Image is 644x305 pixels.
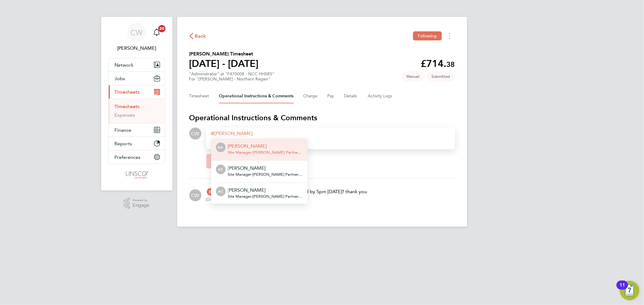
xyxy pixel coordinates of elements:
span: This timesheet is Submitted. [427,71,455,81]
div: "Administrator" at "F470008 - NCC HHSRS" [189,71,275,82]
div: For "[PERSON_NAME] - Northern Regen" [189,77,275,82]
button: Timesheet [189,89,210,103]
span: Powered by [133,198,149,203]
span: Network [115,62,134,68]
span: AA [218,144,223,151]
button: Preferences [109,150,165,164]
span: Site Manager - [PERSON_NAME] Partnerships Limited [228,194,303,199]
a: Expenses [115,112,135,118]
div: Chloe Whittall [189,189,201,201]
span: AE [218,166,223,173]
span: 20 [158,25,165,32]
span: Back [195,33,206,40]
nav: Main navigation [101,17,172,190]
span: CW [191,192,199,199]
a: Go to home page [108,170,165,180]
button: Pay [328,89,335,103]
span: Preferences [115,154,141,160]
a: CW[PERSON_NAME] [108,23,165,52]
p: please can this be approved by 5pm [DATE]? thank you [206,188,367,195]
span: Site Manager - [PERSON_NAME] Partnerships Limited [228,172,303,177]
app-decimal: £714. [421,58,455,69]
span: Timesheets [115,89,140,95]
div: 11 [620,285,625,293]
button: Back [189,32,206,40]
button: Reports [109,137,165,150]
div: Andy Coleman [216,187,226,196]
span: [PERSON_NAME] [207,188,247,196]
span: Engage [133,203,149,208]
a: Timesheets [115,104,140,109]
button: Following [413,31,441,40]
button: Activity Logs [368,89,393,103]
div: Timesheets [109,99,165,123]
button: Finance [109,123,165,137]
button: Timesheets [109,85,165,99]
button: Operational Instructions & Comments [219,89,294,103]
button: Details [344,89,358,103]
button: Timesheets Menu [444,31,455,41]
span: Chloe Whittall [108,45,165,52]
button: Network [109,58,165,71]
span: This timesheet was manually created. [402,71,425,81]
h1: [DATE] - [DATE] [189,58,259,70]
span: Jobs [115,76,125,81]
span: AC [218,188,223,195]
div: Chloe Whittall [189,127,201,140]
button: Open Resource Center, 11 new notifications [620,281,639,300]
span: [PERSON_NAME] [211,130,253,136]
div: Andy Alls [216,143,226,152]
h2: [PERSON_NAME] Timesheet [189,50,259,58]
p: [PERSON_NAME] [228,165,303,172]
button: Charge [303,89,318,103]
span: 38 [447,60,455,69]
span: Following [418,33,437,39]
p: [PERSON_NAME] [228,187,303,194]
span: Site Manager - [PERSON_NAME] Partnerships Limited [228,150,303,155]
p: [PERSON_NAME] [228,143,303,150]
span: Finance [115,127,132,133]
img: linsco-logo-retina.png [124,170,149,180]
a: 20 [151,23,163,42]
button: Jobs [109,72,165,85]
h3: Operational Instructions & Comments [189,113,455,123]
span: CW [191,130,199,137]
a: Powered byEngage [124,198,149,209]
div: Andy Elwell [216,165,226,174]
div: [DATE] 15:00 [206,197,233,202]
span: CW [131,29,143,36]
span: Reports [115,141,132,146]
